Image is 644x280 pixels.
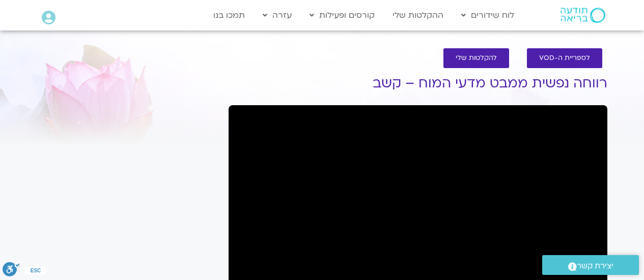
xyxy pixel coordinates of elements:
[539,54,590,62] span: לספריית ה-VOD
[443,48,509,68] a: להקלטות שלי
[456,6,519,25] a: לוח שידורים
[527,48,602,68] a: לספריית ה-VOD
[456,54,497,62] span: להקלטות שלי
[258,6,297,25] a: עזרה
[387,6,449,25] a: ההקלטות שלי
[208,6,250,25] a: תמכו בנו
[561,8,605,23] img: תודעה בריאה
[542,255,639,275] a: יצירת קשר
[577,259,613,273] span: יצירת קשר
[229,76,607,91] h1: רווחה נפשית ממבט מדעי המוח – קשב
[304,6,380,25] a: קורסים ופעילות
